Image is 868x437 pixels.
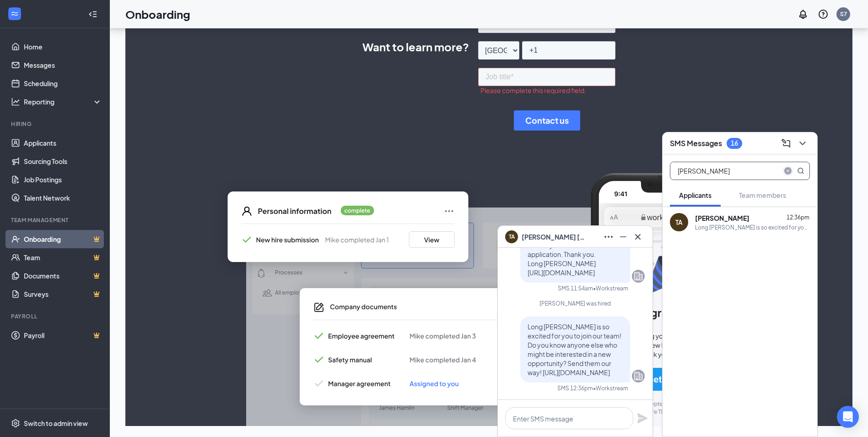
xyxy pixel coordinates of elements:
svg: Analysis [11,97,20,106]
div: [PERSON_NAME] was hired [506,300,645,307]
svg: Plane [637,413,648,424]
h3: SMS Messages [670,138,722,148]
div: Payroll [11,312,100,320]
div: Hiring [11,120,100,128]
svg: Notifications [798,9,809,20]
svg: MagnifyingGlass [797,167,804,175]
span: close-circle [782,165,793,176]
svg: Settings [11,419,20,428]
button: Ellipses [601,229,616,244]
div: TA [675,218,683,227]
div: Open Intercom Messenger [837,406,859,428]
div: Switch to admin view [24,419,88,428]
svg: Ellipses [603,231,614,242]
svg: Company [633,371,644,382]
a: Messages [24,56,102,74]
div: Reporting [24,97,102,106]
span: Applicants [679,191,712,199]
div: S7 [840,10,847,18]
span: Long [PERSON_NAME] is so excited for you to join our team! Do you know anyone else who might be i... [528,322,621,377]
a: Home [24,38,102,56]
span: 12:36pm [787,214,809,221]
button: ChevronDown [795,136,810,151]
span: Team members [739,191,786,199]
a: Sourcing Tools [24,152,102,170]
a: Scheduling [24,74,102,93]
div: SMS 12:36pm [557,384,593,392]
span: [PERSON_NAME] [PERSON_NAME] [522,232,586,242]
a: DocumentsCrown [24,267,102,285]
span: • Workstream [593,284,628,292]
a: TeamCrown [24,248,102,267]
div: SMS 11:54am [558,284,593,292]
a: Talent Network [24,189,102,207]
span: Want to learn more? [362,38,469,55]
a: SurveysCrown [24,285,102,303]
div: Long [PERSON_NAME] is so excited for you to join our team! Do you know anyone else who might be i... [695,224,810,231]
h1: Onboarding [125,6,190,22]
span: • Workstream [593,384,628,392]
button: ComposeMessage [779,136,793,151]
a: Applicants [24,134,102,152]
b: [PERSON_NAME] [695,214,749,222]
button: Minimize [616,229,631,244]
div: 16 [731,139,738,147]
img: onboardingPaywallLockup [202,173,776,426]
button: Cross [631,229,645,244]
svg: ComposeMessage [781,138,792,149]
svg: WorkstreamLogo [10,9,19,18]
a: Job Postings [24,170,102,189]
a: PayrollCrown [24,326,102,344]
svg: ChevronDown [797,138,808,149]
svg: Company [633,271,644,282]
svg: Minimize [618,231,629,242]
svg: Collapse [88,10,97,19]
svg: Cross [632,231,643,242]
a: OnboardingCrown [24,230,102,248]
svg: QuestionInfo [818,9,829,20]
div: Team Management [11,216,100,224]
input: Search applicant [670,162,779,180]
